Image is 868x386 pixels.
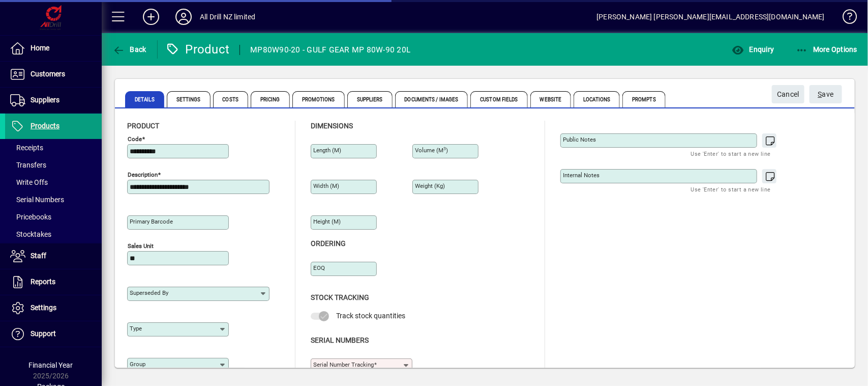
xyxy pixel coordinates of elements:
span: Stocktakes [10,230,51,238]
button: Cancel [772,85,804,103]
span: Pricing [251,91,290,107]
span: Back [112,45,146,53]
a: Suppliers [5,88,102,113]
mat-label: Type [130,325,142,332]
div: [PERSON_NAME] [PERSON_NAME][EMAIL_ADDRESS][DOMAIN_NAME] [596,9,825,25]
mat-label: Primary barcode [130,218,173,225]
span: Documents / Images [395,91,468,107]
a: Home [5,36,102,61]
span: Track stock quantities [336,312,405,320]
a: Reports [5,269,102,295]
mat-label: Volume (m ) [415,147,448,154]
div: MP80W90-20 - GULF GEAR MP 80W-90 20L [250,42,410,58]
span: Cancel [777,86,799,103]
span: ave [818,86,834,103]
a: Pricebooks [5,208,102,226]
sup: 3 [443,146,446,151]
mat-hint: Use 'Enter' to start a new line [691,148,771,159]
div: All Drill NZ limited [200,9,256,25]
span: Settings [31,304,56,312]
span: Costs [213,91,249,107]
span: Promotions [292,91,345,107]
span: Stock Tracking [311,293,369,301]
span: Prompts [622,91,666,107]
mat-label: Code [128,135,142,143]
span: Write Offs [10,178,48,186]
span: Receipts [10,144,43,152]
a: Write Offs [5,174,102,191]
button: Profile [167,8,200,26]
span: S [818,90,822,98]
span: Settings [167,91,211,107]
mat-label: Internal Notes [563,172,600,179]
mat-hint: Use 'Enter' to start a new line [691,183,771,195]
span: Serial Numbers [311,336,369,344]
span: Ordering [311,239,346,247]
button: Enquiry [729,40,776,59]
mat-label: Width (m) [313,182,339,189]
mat-label: Height (m) [313,218,341,225]
a: Serial Numbers [5,191,102,208]
span: Financial Year [29,361,73,369]
a: Transfers [5,156,102,174]
span: Product [127,122,159,130]
mat-label: Weight (Kg) [415,182,445,189]
app-page-header-button: Back [102,40,158,59]
a: Staff [5,243,102,269]
a: Stocktakes [5,226,102,243]
mat-label: Superseded by [130,289,168,296]
span: Suppliers [347,91,393,107]
span: Support [31,329,56,338]
mat-label: Public Notes [563,136,596,143]
button: Save [810,85,842,103]
button: Back [110,40,149,59]
span: Suppliers [31,96,59,104]
div: Product [165,41,230,58]
span: Reports [31,278,55,286]
a: Settings [5,295,102,321]
span: Serial Numbers [10,196,64,204]
span: More Options [796,45,858,53]
a: Knowledge Base [835,2,855,35]
a: Receipts [5,139,102,156]
mat-label: Sales unit [128,242,154,250]
mat-label: Length (m) [313,147,341,154]
span: Home [31,44,49,52]
mat-label: EOQ [313,264,325,271]
mat-label: Description [128,171,158,178]
span: Customers [31,70,65,78]
span: Products [31,122,59,130]
span: Dimensions [311,122,353,130]
a: Support [5,321,102,347]
button: Add [135,8,167,26]
a: Customers [5,62,102,87]
mat-label: Group [130,361,145,368]
button: More Options [793,40,860,59]
span: Enquiry [732,45,774,53]
span: Staff [31,252,46,260]
span: Website [530,91,572,107]
span: Transfers [10,161,46,169]
span: Custom Fields [470,91,527,107]
span: Pricebooks [10,213,51,221]
mat-label: Serial Number tracking [313,361,374,368]
span: Details [125,91,164,107]
span: Locations [574,91,620,107]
